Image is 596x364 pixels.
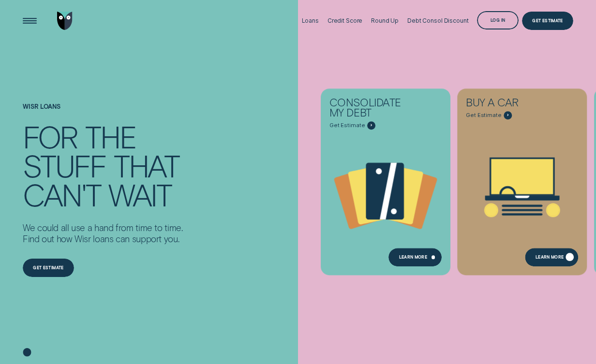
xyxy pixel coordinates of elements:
[407,17,469,24] div: Debt Consol Discount
[23,222,182,245] p: We could all use a hand from time to time. Find out how Wisr loans can support you.
[23,122,77,151] div: For
[85,122,136,151] div: the
[457,89,587,270] a: Buy a car - Learn more
[388,248,442,267] a: Learn more
[114,151,179,180] div: that
[321,89,450,270] a: Consolidate my debt - Learn more
[466,97,549,111] div: Buy a car
[108,180,171,209] div: wait
[329,122,365,129] span: Get Estimate
[371,17,399,24] div: Round Up
[302,17,319,24] div: Loans
[57,12,73,30] img: Wisr
[477,11,519,30] button: Log in
[20,12,39,30] button: Open Menu
[23,259,74,277] a: Get estimate
[328,17,363,24] div: Credit Score
[23,103,182,122] h1: Wisr loans
[522,12,573,30] a: Get Estimate
[23,151,106,180] div: stuff
[23,122,182,208] h4: For the stuff that can't wait
[329,97,412,121] div: Consolidate my debt
[525,248,579,267] a: Learn More
[466,112,502,118] span: Get Estimate
[23,180,101,209] div: can't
